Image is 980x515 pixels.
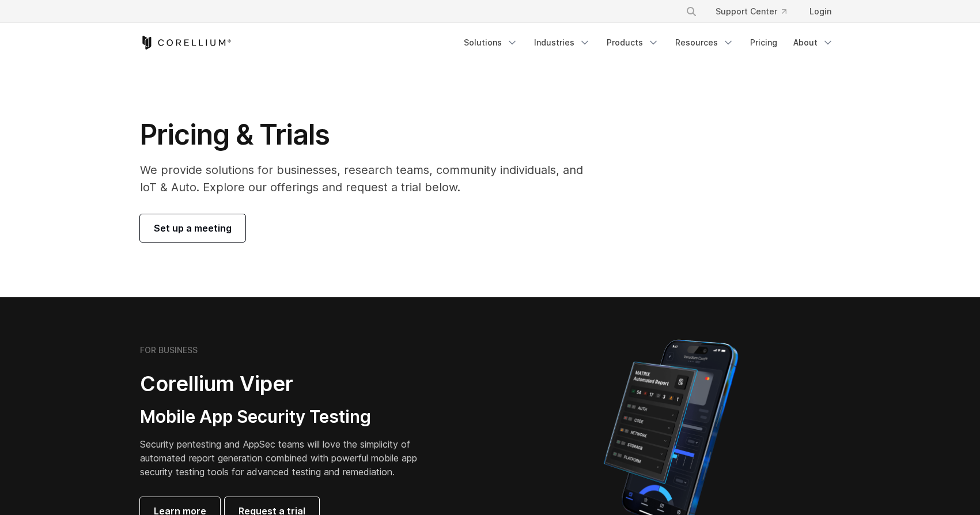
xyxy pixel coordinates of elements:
h3: Mobile App Security Testing [140,406,435,428]
a: Corellium Home [140,36,232,50]
a: About [786,32,841,53]
a: Set up a meeting [140,214,245,242]
div: Navigation Menu [672,1,841,22]
a: Pricing [743,32,784,53]
h2: Corellium Viper [140,371,435,397]
p: Security pentesting and AppSec teams will love the simplicity of automated report generation comb... [140,437,435,479]
p: We provide solutions for businesses, research teams, community individuals, and IoT & Auto. Explo... [140,161,599,196]
a: Products [600,32,666,53]
div: Navigation Menu [457,32,841,53]
a: Login [800,1,841,22]
a: Support Center [706,1,796,22]
span: Set up a meeting [154,221,232,235]
a: Solutions [457,32,525,53]
h1: Pricing & Trials [140,118,599,152]
h6: FOR BUSINESS [140,345,198,355]
button: Search [681,1,702,22]
a: Industries [527,32,597,53]
a: Resources [668,32,741,53]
